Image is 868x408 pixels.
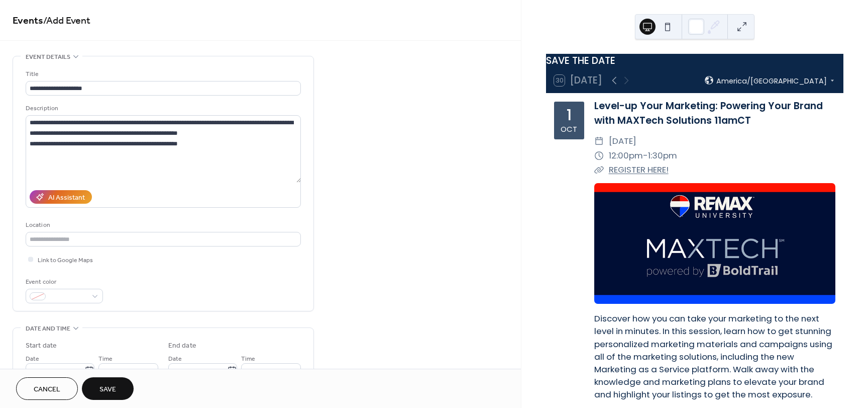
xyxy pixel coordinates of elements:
[38,255,93,266] span: Link to Google Maps
[26,277,101,287] div: Event color
[168,341,196,351] div: End date
[16,377,78,400] button: Cancel
[26,69,299,79] div: Title
[567,108,572,123] div: 1
[26,220,299,230] div: Location
[26,52,70,62] span: Event details
[594,312,835,401] div: Discover how you can take your marketing to the next level in minutes. In this session, learn how...
[594,148,604,163] div: ​
[30,190,92,204] button: AI Assistant
[26,103,299,114] div: Description
[26,323,70,334] span: Date and time
[609,164,669,176] a: REGISTER HERE!
[48,193,85,203] div: AI Assistant
[34,384,60,395] span: Cancel
[648,148,677,163] span: 1:30pm
[98,354,113,364] span: Time
[594,99,823,127] a: Level-up Your Marketing: Powering Your Brand with MAXTech Solutions 11amCT
[561,125,577,133] div: Oct
[168,354,182,364] span: Date
[546,54,843,68] div: SAVE THE DATE
[609,148,643,163] span: 12:00pm
[82,377,134,400] button: Save
[26,341,57,351] div: Start date
[241,354,255,364] span: Time
[716,77,827,84] span: America/[GEOGRAPHIC_DATA]
[609,134,636,148] span: [DATE]
[26,354,39,364] span: Date
[594,134,604,148] div: ​
[99,384,116,395] span: Save
[643,148,648,163] span: -
[594,162,604,177] div: ​
[13,11,43,31] a: Events
[43,11,90,31] span: / Add Event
